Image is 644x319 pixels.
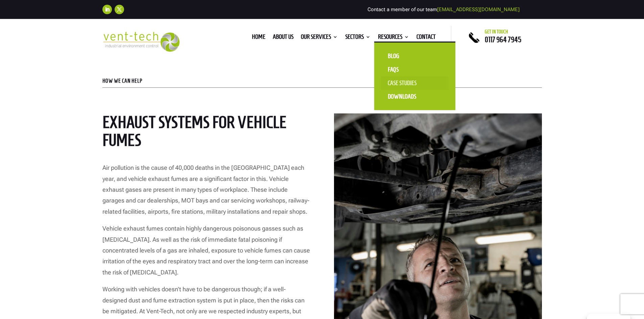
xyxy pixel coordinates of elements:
img: 2023-09-27T08_35_16.549ZVENT-TECH---Clear-background [102,32,180,52]
span: Contact a member of our team [367,6,520,12]
a: Home [252,34,265,42]
a: Our Services [301,34,338,42]
a: Sectors [345,34,371,42]
span: Get in touch [485,29,508,34]
h2: Exhaust systems for vehicle fumes [102,113,310,152]
a: Downloads [381,90,449,103]
a: Contact [416,34,436,42]
a: Blog [381,49,449,63]
a: FAQS [381,63,449,76]
p: Air pollution is the cause of 40,000 deaths in the [GEOGRAPHIC_DATA] each year, and vehicle exhau... [102,162,310,223]
a: Follow on X [115,5,124,14]
p: Vehicle exhaust fumes contain highly dangerous poisonous gasses such as [MEDICAL_DATA]. As well a... [102,223,310,284]
a: Case Studies [381,76,449,90]
a: [EMAIL_ADDRESS][DOMAIN_NAME] [437,6,520,12]
a: Resources [378,34,409,42]
p: HOW WE CAN HELP [102,78,542,84]
a: About us [273,34,293,42]
a: Follow on LinkedIn [102,5,112,14]
a: 0117 964 7945 [485,35,521,44]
